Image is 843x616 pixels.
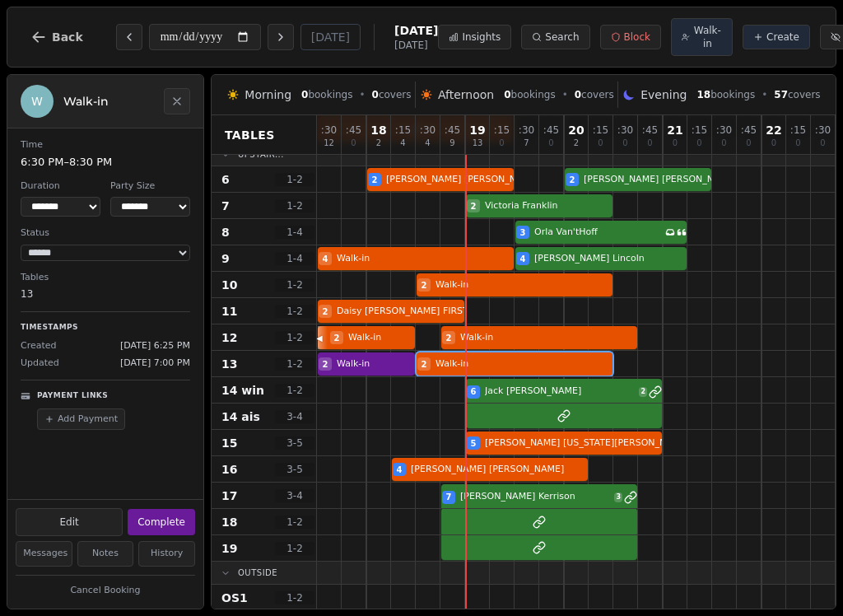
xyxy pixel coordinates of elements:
[677,227,687,237] svg: Customer message
[275,516,314,529] span: 1 - 2
[221,382,264,399] span: 14 win
[37,390,108,402] p: Payment Links
[445,125,460,135] span: : 45
[534,226,662,240] span: Orla Van'tHoff
[268,24,294,50] button: Next day
[110,180,190,194] dt: Party Size
[394,39,438,52] span: [DATE]
[400,139,405,147] span: 4
[221,540,237,557] span: 19
[334,332,340,344] span: 2
[667,124,682,136] span: 21
[376,139,381,147] span: 2
[221,356,237,372] span: 13
[275,278,314,292] span: 1 - 2
[275,226,314,239] span: 1 - 4
[275,357,314,371] span: 1 - 2
[521,25,589,49] button: Search
[520,226,526,239] span: 3
[504,88,555,101] span: bookings
[21,138,190,152] dt: Time
[17,17,96,57] button: Back
[642,125,658,135] span: : 45
[741,125,757,135] span: : 45
[275,489,314,502] span: 3 - 4
[435,357,612,371] span: Walk-in
[301,89,308,100] span: 0
[473,139,483,147] span: 13
[346,125,361,135] span: : 45
[21,226,190,240] dt: Status
[77,541,134,567] button: Notes
[37,408,125,431] button: Add Payment
[743,25,810,49] button: Create
[348,331,415,345] span: Walk-in
[359,88,365,101] span: •
[519,125,534,135] span: : 30
[300,24,361,50] button: [DATE]
[275,384,314,397] span: 1 - 2
[420,125,435,135] span: : 30
[696,139,701,147] span: 0
[321,125,337,135] span: : 30
[774,89,788,100] span: 57
[337,305,499,319] span: Daisy [PERSON_NAME] FIRST TABLE
[774,88,820,101] span: covers
[16,508,123,536] button: Edit
[499,139,504,147] span: 0
[395,125,411,135] span: : 15
[411,463,588,477] span: [PERSON_NAME] [PERSON_NAME]
[16,581,195,601] button: Cancel Booking
[120,339,190,353] span: [DATE] 6:25 PM
[438,86,494,103] span: Afternoon
[570,174,575,186] span: 2
[671,18,733,56] button: Walk-in
[446,491,452,503] span: 7
[524,139,529,147] span: 7
[221,198,230,214] span: 7
[21,154,190,170] dd: 6:30 PM – 8:30 PM
[238,567,277,579] span: Outside
[815,125,831,135] span: : 30
[21,357,59,371] span: Updated
[617,125,633,135] span: : 30
[575,89,581,100] span: 0
[614,492,622,502] span: 3
[584,173,737,187] span: [PERSON_NAME] [PERSON_NAME]
[469,124,485,136] span: 19
[221,303,237,320] span: 11
[275,410,314,423] span: 3 - 4
[324,139,334,147] span: 12
[372,89,379,100] span: 0
[504,89,510,100] span: 0
[673,139,678,147] span: 0
[323,306,328,318] span: 2
[639,387,647,397] span: 2
[761,88,767,101] span: •
[421,358,427,371] span: 2
[462,30,501,44] span: Insights
[275,305,314,318] span: 1 - 2
[471,385,477,398] span: 6
[21,271,190,285] dt: Tables
[221,171,230,188] span: 6
[301,88,352,101] span: bookings
[485,199,612,213] span: Victoria Franklin
[485,436,690,450] span: [PERSON_NAME] [US_STATE][PERSON_NAME]
[370,124,386,136] span: 18
[221,224,230,240] span: 8
[221,250,230,267] span: 9
[372,174,378,186] span: 2
[696,88,755,101] span: bookings
[598,139,603,147] span: 0
[534,252,687,266] span: [PERSON_NAME] Lincoln
[394,22,438,39] span: [DATE]
[21,322,190,334] p: Timestamps
[323,253,328,265] span: 4
[696,89,710,100] span: 18
[128,509,195,535] button: Complete
[425,139,430,147] span: 4
[568,124,584,136] span: 20
[820,139,825,147] span: 0
[471,437,477,450] span: 5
